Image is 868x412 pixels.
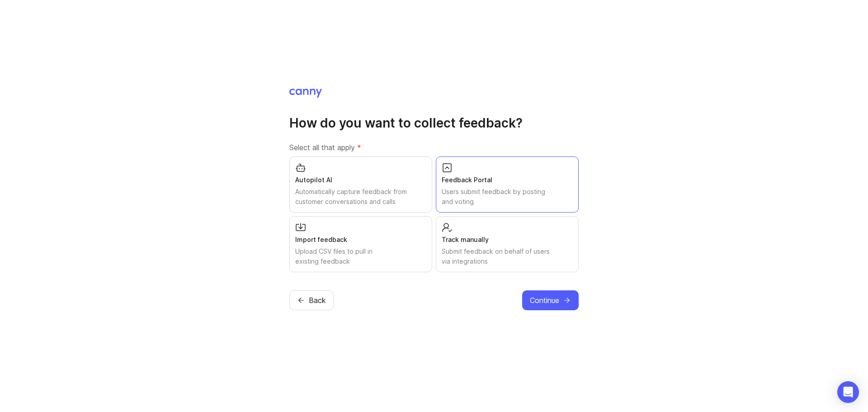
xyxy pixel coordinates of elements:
div: Open Intercom Messenger [837,381,859,403]
span: Continue [530,295,559,306]
div: Users submit feedback by posting and voting [442,187,573,207]
div: Upload CSV files to pull in existing feedback [295,246,426,266]
div: Feedback Portal [442,175,573,185]
div: Submit feedback on behalf of users via integrations [442,246,573,266]
img: Canny Home [289,89,322,98]
h1: How do you want to collect feedback? [289,115,579,131]
button: Feedback PortalUsers submit feedback by posting and voting [436,156,579,213]
button: Import feedbackUpload CSV files to pull in existing feedback [289,216,432,272]
button: Track manuallySubmit feedback on behalf of users via integrations [436,216,579,272]
div: Autopilot AI [295,175,426,185]
label: Select all that apply [289,142,579,153]
button: Back [289,290,334,310]
button: Autopilot AIAutomatically capture feedback from customer conversations and calls [289,156,432,213]
span: Back [309,295,326,306]
div: Automatically capture feedback from customer conversations and calls [295,187,426,207]
div: Track manually [442,235,573,245]
div: Import feedback [295,235,426,245]
button: Continue [522,290,579,310]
